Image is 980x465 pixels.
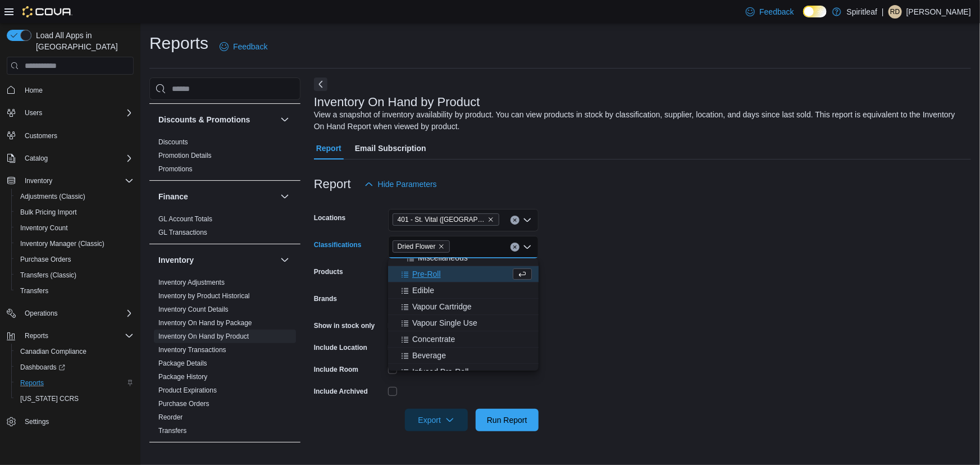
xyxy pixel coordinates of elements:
button: Vapour Single Use [388,315,539,331]
span: Reports [20,329,134,343]
span: Canadian Compliance [16,345,134,358]
a: Transfers (Classic) [16,268,81,282]
a: Purchase Orders [158,400,209,408]
span: Home [20,83,134,97]
span: RD [890,5,900,19]
span: Operations [25,309,58,318]
span: Purchase Orders [16,253,134,266]
button: Operations [2,306,138,321]
span: Bulk Pricing Import [20,208,77,217]
div: Finance [149,212,300,244]
button: Bulk Pricing Import [11,204,138,220]
a: Customers [20,129,62,143]
button: Reports [11,375,138,391]
span: Inventory by Product Historical [158,291,250,300]
a: Settings [20,415,53,428]
button: Concentrate [388,331,539,348]
button: Remove Dried Flower from selection in this group [438,243,445,250]
span: Promotion Details [158,151,212,160]
h3: Inventory [158,254,194,266]
button: Edible [388,282,539,299]
span: Edible [412,285,434,296]
button: Purchase Orders [11,252,138,267]
label: Locations [314,213,346,222]
span: Catalog [25,154,48,163]
button: Clear input [510,243,519,252]
a: GL Transactions [158,229,207,236]
span: Customers [25,131,57,140]
button: Reports [2,328,138,344]
span: Purchase Orders [158,399,209,408]
a: Package History [158,373,207,381]
span: Product Expirations [158,386,217,395]
a: Inventory Count Details [158,306,229,313]
a: Bulk Pricing Import [16,206,81,219]
button: Inventory [2,173,138,189]
a: Dashboards [11,359,138,375]
a: Discounts [158,138,188,146]
span: Reports [16,376,134,390]
button: Infused Pre-Roll [388,364,539,380]
a: Adjustments (Classic) [16,190,90,203]
input: Dark Mode [803,6,827,17]
span: 401 - St. Vital ([GEOGRAPHIC_DATA]) [398,214,485,225]
span: Feedback [233,41,267,52]
button: Hide Parameters [360,173,441,195]
button: Catalog [2,151,138,166]
h3: Report [314,177,351,191]
span: Transfers (Classic) [16,268,134,282]
span: Transfers (Classic) [20,271,76,280]
span: Report [316,137,341,159]
a: Promotion Details [158,152,212,159]
span: Purchase Orders [20,255,71,264]
span: Settings [20,414,134,428]
label: Products [314,267,343,276]
button: Users [2,105,138,121]
div: View a snapshot of inventory availability by product. You can view products in stock by classific... [314,109,965,133]
a: Inventory On Hand by Package [158,319,252,327]
button: Transfers [11,283,138,299]
button: Next [314,77,327,91]
button: Discounts & Promotions [158,114,276,125]
a: Inventory Count [16,221,72,235]
span: Users [25,108,42,117]
a: Reports [16,376,48,390]
button: Close list of options [523,243,532,252]
button: [US_STATE] CCRS [11,391,138,407]
span: Inventory Manager (Classic) [20,239,104,248]
a: Feedback [215,35,272,58]
a: Inventory Adjustments [158,279,225,286]
a: GL Account Totals [158,215,212,223]
p: Spiritleaf [847,5,877,19]
button: Home [2,81,138,98]
span: Vapour Single Use [412,317,477,329]
span: Package Details [158,359,207,368]
span: Inventory Count [20,224,68,233]
span: Export [412,409,461,431]
button: Settings [2,413,138,430]
button: Finance [278,190,291,203]
span: Users [20,106,134,120]
label: Brands [314,294,337,303]
a: Transfers [158,427,186,435]
button: Inventory [278,253,291,267]
span: Inventory On Hand by Package [158,318,252,327]
span: [US_STATE] CCRS [20,394,79,403]
span: Transfers [20,286,48,295]
span: Inventory [20,174,134,188]
span: Inventory Adjustments [158,278,225,287]
a: Feedback [741,1,798,23]
p: [PERSON_NAME] [906,5,971,19]
span: Adjustments (Classic) [16,190,134,203]
span: Transfers [158,426,186,435]
nav: Complex example [7,77,134,459]
button: Transfers (Classic) [11,267,138,283]
span: Dried Flower [398,241,436,252]
button: Open list of options [523,216,532,225]
span: Concentrate [412,334,455,345]
span: Pre-Roll [412,268,441,280]
a: Package Details [158,359,207,367]
button: Beverage [388,348,539,364]
span: Package History [158,372,207,381]
span: GL Transactions [158,228,207,237]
